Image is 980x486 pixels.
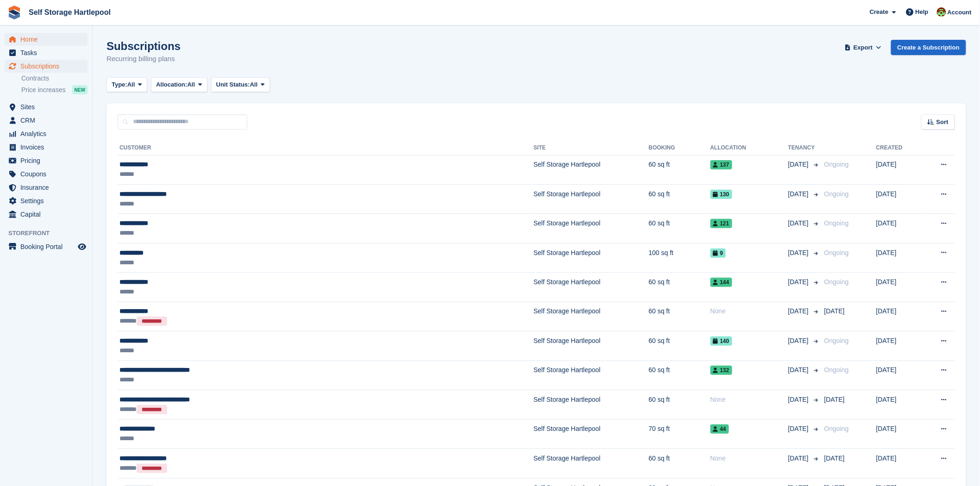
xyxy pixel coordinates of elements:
span: Storefront [8,229,92,238]
img: website_grey.svg [15,24,22,31]
span: [DATE] [788,424,810,434]
button: Export [843,40,884,55]
a: menu [5,127,88,140]
span: 121 [710,219,732,228]
span: Account [948,8,972,17]
span: CRM [20,114,76,127]
span: 130 [710,190,732,199]
a: menu [5,181,88,194]
a: menu [5,208,88,221]
td: 60 sq ft [649,361,710,390]
a: menu [5,168,88,181]
span: 140 [710,336,732,346]
span: Ongoing [824,425,849,432]
p: Recurring billing plans [107,54,181,64]
th: Tenancy [788,141,821,156]
span: Create [870,7,888,17]
img: stora-icon-8386f47178a22dfd0bd8f6a31ec36ba5ce8667c1dd55bd0f319d3a0aa187defe.svg [7,6,21,19]
div: Domain: [DOMAIN_NAME] [24,24,102,31]
td: 60 sq ft [649,449,710,479]
span: All [250,80,258,89]
a: menu [5,100,88,113]
span: Booking Portal [20,240,76,253]
span: Coupons [20,168,76,181]
button: Unit Status: All [211,77,270,93]
span: Pricing [20,154,76,167]
th: Booking [649,141,710,156]
span: Export [854,43,873,52]
span: [DATE] [824,307,845,315]
span: Capital [20,208,76,221]
td: [DATE] [876,419,922,449]
span: Allocation: [156,80,187,89]
td: 60 sq ft [649,390,710,419]
span: 144 [710,278,732,287]
a: Preview store [76,241,88,252]
td: Self Storage Hartlepool [534,390,649,419]
td: [DATE] [876,361,922,390]
span: 9 [710,249,726,258]
td: Self Storage Hartlepool [534,419,649,449]
td: [DATE] [876,185,922,214]
span: Ongoing [824,190,849,198]
a: menu [5,46,88,59]
td: Self Storage Hartlepool [534,273,649,302]
span: Ongoing [824,249,849,256]
div: None [710,306,788,316]
td: [DATE] [876,155,922,184]
div: None [710,454,788,463]
button: Type: All [107,77,147,93]
td: Self Storage Hartlepool [534,214,649,243]
div: NEW [72,85,88,94]
td: Self Storage Hartlepool [534,243,649,272]
span: [DATE] [788,189,810,199]
span: Insurance [20,181,76,194]
span: [DATE] [788,160,810,169]
span: Price increases [21,86,66,94]
th: Allocation [710,141,788,156]
th: Customer [118,141,534,156]
span: Help [916,7,929,17]
span: Ongoing [824,337,849,344]
a: Create a Subscription [891,40,966,55]
td: [DATE] [876,331,922,361]
img: tab_domain_overview_orange.svg [25,54,32,61]
span: [DATE] [788,306,810,316]
td: Self Storage Hartlepool [534,449,649,479]
td: Self Storage Hartlepool [534,155,649,184]
span: Subscriptions [20,60,76,73]
a: Price increases NEW [21,85,88,95]
div: None [710,395,788,405]
td: [DATE] [876,302,922,331]
span: [DATE] [788,248,810,258]
td: 60 sq ft [649,273,710,302]
span: Unit Status: [216,80,250,89]
th: Created [876,141,922,156]
td: Self Storage Hartlepool [534,302,649,331]
div: Keywords by Traffic [102,55,156,61]
a: menu [5,33,88,46]
div: Domain Overview [35,55,83,61]
span: [DATE] [788,336,810,346]
td: [DATE] [876,390,922,419]
button: Allocation: All [151,77,207,93]
span: Ongoing [824,366,849,374]
span: [DATE] [788,395,810,405]
span: Home [20,33,76,46]
span: 137 [710,160,732,169]
a: menu [5,60,88,73]
span: Sites [20,100,76,113]
span: Ongoing [824,278,849,286]
span: All [187,80,195,89]
span: Ongoing [824,161,849,168]
span: Settings [20,194,76,207]
td: 70 sq ft [649,419,710,449]
td: 60 sq ft [649,214,710,243]
a: Contracts [21,74,88,83]
a: menu [5,154,88,167]
span: Ongoing [824,219,849,227]
td: Self Storage Hartlepool [534,185,649,214]
img: logo_orange.svg [15,15,22,22]
a: menu [5,194,88,207]
a: menu [5,240,88,253]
